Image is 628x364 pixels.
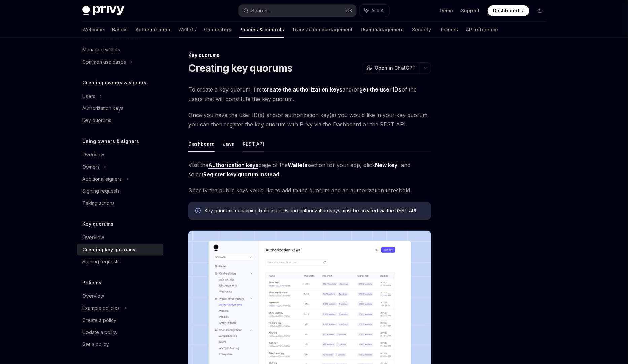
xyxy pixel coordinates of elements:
[82,104,124,112] div: Authorization keys
[77,114,163,126] a: Key quorums
[493,7,519,14] span: Dashboard
[82,175,122,183] div: Additional signers
[440,7,453,14] a: Demo
[188,52,431,59] div: Key quorums
[82,46,120,54] div: Managed wallets
[82,340,109,349] div: Get a policy
[205,207,424,214] span: Key quorums containing both user IDs and authorization keys must be created via the REST API.
[77,244,163,256] a: Creating key quorums
[239,5,356,17] button: Search...⌘K
[82,22,104,38] a: Welcome
[82,151,104,159] div: Overview
[82,116,111,124] div: Key quorums
[77,44,163,56] a: Managed wallets
[239,22,284,38] a: Policies & controls
[77,256,163,268] a: Signing requests
[362,62,420,74] button: Open in ChatGPT
[82,199,115,207] div: Taking actions
[204,22,231,38] a: Connectors
[375,65,416,71] span: Open in ChatGPT
[82,246,135,254] div: Creating key quorums
[188,160,431,179] span: Visit the page of the section for your app, click , and select .
[82,233,104,242] div: Overview
[77,314,163,326] a: Create a policy
[461,7,480,14] a: Support
[208,161,258,169] a: Authorization keys
[77,338,163,351] a: Get a policy
[82,187,120,195] div: Signing requests
[82,304,120,312] div: Example policies
[360,5,389,17] button: Ask AI
[82,258,120,266] div: Signing requests
[188,85,431,104] span: To create a key quorum, first and/or of the users that will constitute the key quorum.
[535,5,546,16] button: Toggle dark mode
[203,171,279,178] strong: Register key quorum instead
[82,292,104,300] div: Overview
[77,231,163,244] a: Overview
[466,22,498,38] a: API reference
[77,149,163,161] a: Overview
[82,316,116,324] div: Create a policy
[288,161,307,168] strong: Wallets
[77,197,163,209] a: Taking actions
[82,220,113,228] h5: Key quorums
[178,22,196,38] a: Wallets
[243,136,264,152] button: REST API
[375,161,397,168] strong: New key
[77,326,163,338] a: Update a policy
[223,136,235,152] button: Java
[292,22,353,38] a: Transaction management
[359,86,402,93] a: get the user IDs
[82,137,139,145] h5: Using owners & signers
[264,86,342,93] a: create the authorization keys
[136,22,170,38] a: Authentication
[412,22,431,38] a: Security
[77,290,163,302] a: Overview
[82,6,124,15] img: dark logo
[82,79,146,87] h5: Creating owners & signers
[188,136,215,152] button: Dashboard
[188,186,431,195] span: Specify the public keys you’d like to add to the quorum and an authorization threshold.
[439,22,458,38] a: Recipes
[112,22,128,38] a: Basics
[82,92,95,100] div: Users
[82,328,118,336] div: Update a policy
[82,163,100,171] div: Owners
[251,7,270,15] div: Search...
[361,22,404,38] a: User management
[371,7,385,14] span: Ask AI
[77,102,163,114] a: Authorization keys
[188,110,431,129] span: Once you have the user ID(s) and/or authorization key(s) you would like in your key quorum, you c...
[488,5,529,16] a: Dashboard
[345,8,352,13] span: ⌘ K
[195,208,202,215] svg: Info
[77,185,163,197] a: Signing requests
[82,279,101,287] h5: Policies
[82,58,126,66] div: Common use cases
[188,62,292,74] h1: Creating key quorums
